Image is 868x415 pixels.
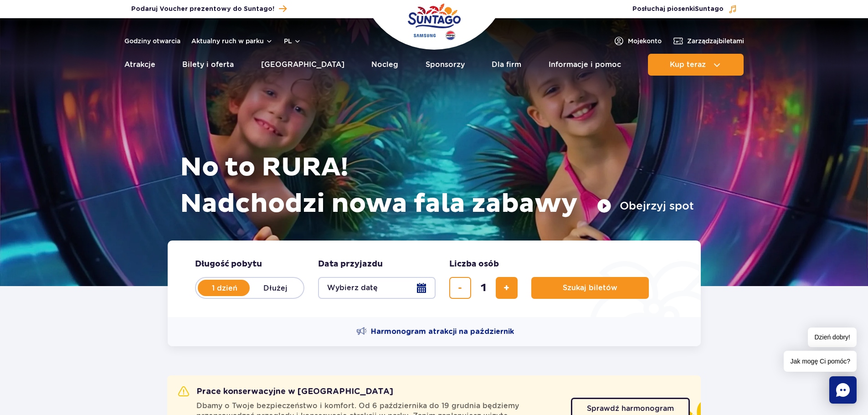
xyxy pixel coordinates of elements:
[124,54,155,76] a: Atrakcje
[371,54,398,76] a: Nocleg
[168,241,701,317] form: Planowanie wizyty w Park of Poland
[531,277,649,299] button: Szukaj biletów
[318,259,383,270] span: Data przyjazdu
[829,376,857,404] div: Chat
[613,36,662,46] a: Mojekonto
[628,36,662,46] span: Moje konto
[131,5,274,14] span: Podaruj Voucher prezentowy do Suntago!
[496,277,518,299] button: dodaj bilet
[808,328,857,347] span: Dzień dobry!
[695,6,724,12] span: Suntago
[673,36,744,46] a: Zarządzajbiletami
[284,36,301,46] button: pl
[199,278,251,297] label: 1 dzień
[180,149,694,222] h1: No to RURA! Nadchodzi nowa fala zabawy
[632,5,737,14] button: Posłuchaj piosenkiSuntago
[250,278,302,297] label: Dłużej
[549,54,621,76] a: Informacje i pomoc
[449,259,499,270] span: Liczba osób
[195,259,262,270] span: Długość pobytu
[587,405,674,412] span: Sprawdź harmonogram
[356,326,514,337] a: Harmonogram atrakcji na październik
[492,54,521,76] a: Dla firm
[371,327,514,337] span: Harmonogram atrakcji na październik
[261,54,344,76] a: [GEOGRAPHIC_DATA]
[191,37,273,45] button: Aktualny ruch w parku
[473,277,494,299] input: liczba biletów
[449,277,471,299] button: usuń bilet
[632,5,724,14] span: Posłuchaj piosenki
[124,36,180,46] a: Godziny otwarcia
[178,386,393,397] h2: Prace konserwacyjne w [GEOGRAPHIC_DATA]
[670,61,706,69] span: Kup teraz
[426,54,465,76] a: Sponsorzy
[648,54,744,76] button: Kup teraz
[563,284,617,292] span: Szukaj biletów
[182,54,234,76] a: Bilety i oferta
[131,3,287,15] a: Podaruj Voucher prezentowy do Suntago!
[784,351,857,372] span: Jak mogę Ci pomóc?
[597,199,694,213] button: Obejrzyj spot
[687,36,744,46] span: Zarządzaj biletami
[318,277,436,299] button: Wybierz datę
